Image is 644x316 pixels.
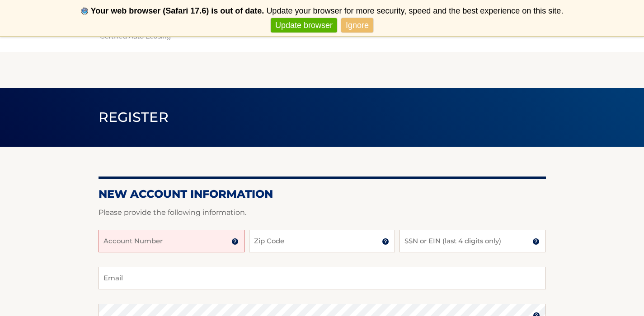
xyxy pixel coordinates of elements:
[400,230,545,252] input: SSN or EIN (last 4 digits only)
[271,18,337,33] a: Update browser
[341,18,373,33] a: Ignore
[532,238,540,245] img: tooltip.svg
[91,6,264,15] b: Your web browser (Safari 17.6) is out of date.
[99,187,546,201] h2: New Account Information
[99,267,546,289] input: Email
[249,230,395,252] input: Zip Code
[231,238,239,245] img: tooltip.svg
[382,238,389,245] img: tooltip.svg
[266,6,563,15] span: Update your browser for more security, speed and the best experience on this site.
[99,230,244,252] input: Account Number
[99,109,169,125] span: Register
[99,206,546,219] p: Please provide the following information.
